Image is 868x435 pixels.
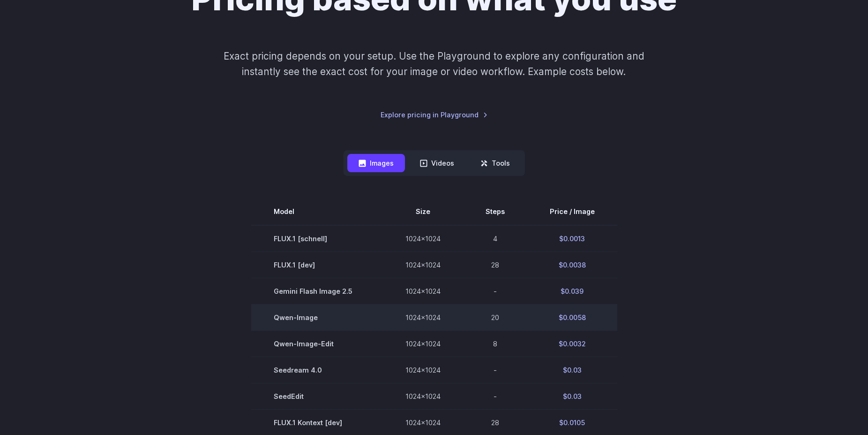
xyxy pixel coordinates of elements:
[383,278,463,304] td: 1024x1024
[469,154,521,172] button: Tools
[527,252,617,278] td: $0.0038
[527,304,617,330] td: $0.0058
[251,198,383,225] th: Model
[463,252,527,278] td: 28
[527,198,617,225] th: Price / Image
[409,154,465,172] button: Videos
[251,252,383,278] td: FLUX.1 [dev]
[527,383,617,409] td: $0.03
[251,383,383,409] td: SeedEdit
[463,330,527,357] td: 8
[347,154,405,172] button: Images
[383,225,463,252] td: 1024x1024
[274,286,360,297] span: Gemini Flash Image 2.5
[383,304,463,330] td: 1024x1024
[251,357,383,383] td: Seedream 4.0
[463,357,527,383] td: -
[463,383,527,409] td: -
[383,330,463,357] td: 1024x1024
[383,357,463,383] td: 1024x1024
[381,109,488,120] a: Explore pricing in Playground
[206,48,662,80] p: Exact pricing depends on your setup. Use the Playground to explore any configuration and instantl...
[527,225,617,252] td: $0.0013
[463,304,527,330] td: 20
[251,225,383,252] td: FLUX.1 [schnell]
[251,304,383,330] td: Qwen-Image
[463,278,527,304] td: -
[527,357,617,383] td: $0.03
[527,278,617,304] td: $0.039
[383,252,463,278] td: 1024x1024
[463,198,527,225] th: Steps
[463,225,527,252] td: 4
[383,198,463,225] th: Size
[251,330,383,357] td: Qwen-Image-Edit
[527,330,617,357] td: $0.0032
[383,383,463,409] td: 1024x1024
